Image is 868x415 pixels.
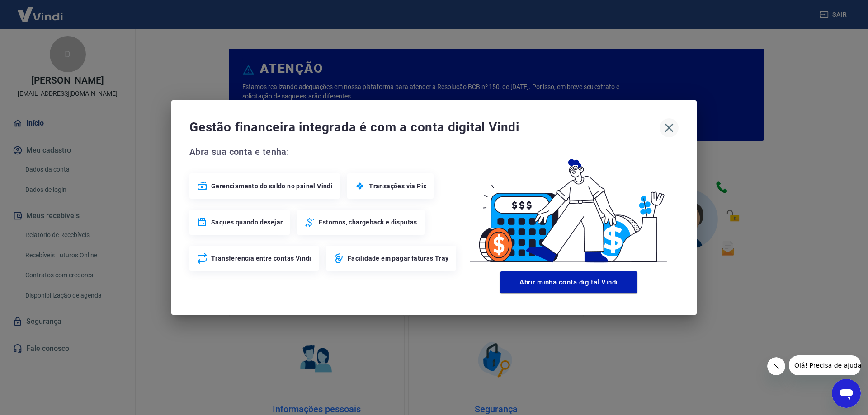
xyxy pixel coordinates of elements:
[459,145,679,268] img: Good Billing
[832,379,861,408] iframe: Botão para abrir a janela de mensagens
[211,182,333,191] span: Gerenciamento do saldo no painel Vindi
[189,145,459,159] span: Abra sua conta e tenha:
[211,218,283,227] span: Saques quando desejar
[369,182,426,191] span: Transações via Pix
[767,357,785,375] iframe: Fechar mensagem
[5,6,76,14] span: Olá! Precisa de ajuda?
[348,254,449,263] span: Facilidade em pagar faturas Tray
[211,254,311,263] span: Transferência entre contas Vindi
[319,218,417,227] span: Estornos, chargeback e disputas
[789,355,861,375] iframe: Mensagem da empresa
[500,271,637,293] button: Abrir minha conta digital Vindi
[189,118,660,136] span: Gestão financeira integrada é com a conta digital Vindi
